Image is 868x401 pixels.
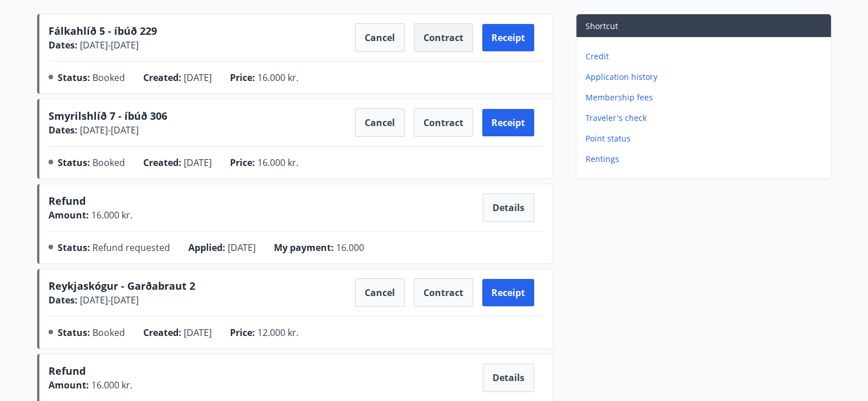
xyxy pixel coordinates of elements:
span: Fálkahlíð 5 - íbúð 229 [49,24,157,38]
p: Point status [586,133,826,144]
button: Receipt [482,24,534,51]
span: [DATE] [184,71,212,84]
span: Price : [230,156,255,169]
span: Booked [92,326,125,339]
span: 16.000 kr. [257,156,298,169]
button: Cancel [355,278,405,307]
p: Rentings [586,153,826,165]
span: 16.000 kr. [257,71,298,84]
span: Status : [58,241,90,254]
span: Dates : [49,294,78,306]
button: Cancel [355,23,405,52]
span: Status : [58,71,90,84]
span: [DATE] [228,241,256,254]
span: [DATE] - [DATE] [78,39,139,51]
span: My payment : [274,241,334,254]
button: Details [483,193,534,222]
button: Receipt [482,109,534,136]
span: 12.000 kr. [257,326,298,339]
span: Price : [230,326,255,339]
span: Reykjaskógur - Garðabraut 2 [49,279,195,293]
span: Amount : [49,209,89,221]
span: Booked [92,71,125,84]
span: Created : [143,156,181,169]
span: Smyrilshlíð 7 - íbúð 306 [49,109,167,123]
span: [DATE] - [DATE] [78,124,139,136]
button: Details [483,363,534,392]
span: 16.000 [336,241,364,254]
span: Refund [49,194,86,212]
span: Applied : [188,241,225,254]
span: Created : [143,326,181,339]
span: [DATE] - [DATE] [78,294,139,306]
span: Refund requested [92,241,170,254]
span: Shortcut [586,21,618,31]
span: 16.000 kr. [89,209,132,221]
span: Refund [49,364,86,382]
button: Contract [414,278,473,307]
button: Contract [414,23,473,52]
span: 16.000 kr. [89,379,132,391]
span: Status : [58,326,90,339]
p: Application history [586,71,826,83]
button: Contract [414,108,473,137]
span: [DATE] [184,326,212,339]
span: Created : [143,71,181,84]
p: Credit [586,51,826,62]
span: Price : [230,71,255,84]
span: Dates : [49,124,78,136]
button: Cancel [355,108,405,137]
button: Receipt [482,279,534,306]
p: Traveler's check [586,112,826,124]
span: [DATE] [184,156,212,169]
p: Membership fees [586,92,826,103]
span: Amount : [49,379,89,391]
span: Status : [58,156,90,169]
span: Dates : [49,39,78,51]
span: Booked [92,156,125,169]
